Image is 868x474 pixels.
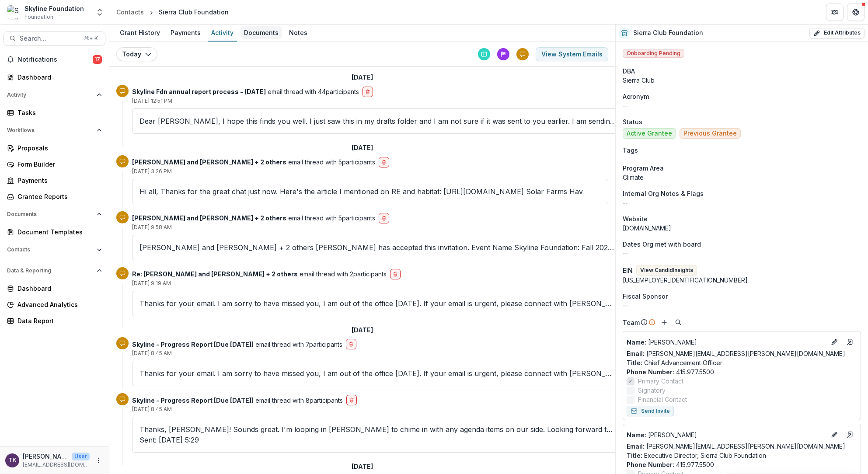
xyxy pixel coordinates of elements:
[7,92,93,98] span: Activity
[241,24,282,42] a: Documents
[627,350,645,357] span: Email:
[627,443,645,450] span: Email:
[638,386,666,395] span: Signatory
[17,192,98,201] div: Grantee Reports
[633,29,703,37] h2: Sierra Club Foundation
[113,6,232,18] nav: breadcrumb
[17,300,98,309] div: Advanced Analytics
[132,97,624,105] p: [DATE] 12:51 PM
[3,189,105,204] a: Grantee Reports
[132,270,298,278] strong: Re: [PERSON_NAME] and [PERSON_NAME] + 2 others
[116,7,144,17] div: Contacts
[132,223,624,231] p: [DATE] 9:58 AM
[829,429,840,440] button: Edit
[352,144,373,152] h2: [DATE]
[93,455,104,466] button: More
[659,317,669,328] button: Add
[7,247,93,253] span: Contacts
[139,424,617,445] p: Thanks, [PERSON_NAME]! Sounds great. I'm looping in [PERSON_NAME] to chime in with any agenda ite...
[623,101,861,110] p: --
[627,359,642,366] span: Title :
[3,70,105,84] a: Dashboard
[139,298,617,309] p: Thanks for your email. I am sorry to have missed you, I am out of the office [DATE]. If your emai...
[286,26,311,39] div: Notes
[627,130,672,137] span: Active Grantee
[23,452,68,461] p: [PERSON_NAME]
[623,117,642,126] span: Status
[623,249,861,258] p: --
[116,24,164,42] a: Grant History
[132,213,375,223] p: email thread with 5 participants
[627,338,826,347] p: [PERSON_NAME]
[636,265,697,275] button: View CandidInsights
[623,146,638,155] span: Tags
[623,292,668,301] span: Fiscal Sponsor
[3,264,105,278] button: Open Data & Reporting
[132,340,342,349] p: email thread with 7 participants
[638,395,687,404] span: Financial Contact
[638,376,683,386] span: Primary Contact
[139,242,617,253] p: [PERSON_NAME] and [PERSON_NAME] + 2 others [PERSON_NAME] has accepted this invitation. Event Name...
[17,73,98,82] div: Dashboard
[536,47,608,61] button: View System Emails
[3,31,105,45] button: Search...
[843,428,857,442] a: Go to contact
[3,123,105,137] button: Open Workflows
[3,207,105,221] button: Open Documents
[627,430,826,439] p: [PERSON_NAME]
[132,157,375,167] p: email thread with 5 participants
[826,3,844,21] button: Partners
[3,281,105,296] a: Dashboard
[24,4,84,13] div: Skyline Foundation
[7,211,93,217] span: Documents
[20,35,79,42] span: Search...
[139,435,617,445] div: Sent: [DATE] 5:29
[627,452,642,459] span: Title :
[390,269,401,279] button: delete-button
[379,213,389,223] button: delete-button
[132,279,624,287] p: [DATE] 9:19 AM
[363,87,373,97] button: delete-button
[132,396,343,405] p: email thread with 8 participants
[379,157,389,167] button: delete-button
[623,92,649,101] span: Acronym
[9,457,16,463] div: Takeshi Kaji
[829,337,840,347] button: Edit
[132,341,254,348] strong: Skyline - Progress Report [Due [DATE]]
[17,143,98,153] div: Proposals
[17,160,98,169] div: Form Builder
[132,158,286,166] strong: [PERSON_NAME] and [PERSON_NAME] + 2 others
[673,317,683,328] button: Search
[208,26,237,39] div: Activity
[843,335,857,349] a: Go to contact
[3,225,105,239] a: Document Templates
[627,338,646,346] span: Name :
[346,395,357,405] button: delete-button
[3,314,105,328] a: Data Report
[623,214,648,223] span: Website
[3,243,105,257] button: Open Contacts
[93,55,102,64] span: 17
[159,7,229,17] div: Sierra Club Foundation
[627,461,674,468] span: Phone Number :
[72,453,90,460] p: User
[17,284,98,293] div: Dashboard
[627,460,857,469] p: 415.977.5500
[627,442,845,451] a: Email: [PERSON_NAME][EMAIL_ADDRESS][PERSON_NAME][DOMAIN_NAME]
[3,105,105,120] a: Tasks
[3,157,105,171] a: Form Builder
[167,24,204,42] a: Payments
[623,301,861,310] div: --
[132,405,624,413] p: [DATE] 8:45 AM
[627,451,857,460] p: Executive Director, Sierra Club Foundation
[623,76,861,85] div: Sierra Club
[17,316,98,325] div: Data Report
[627,367,857,376] p: 415.977.5500
[132,88,266,95] strong: Skyline Fdn annual report process - [DATE]
[24,13,53,21] span: Foundation
[116,26,164,39] div: Grant History
[627,406,674,416] button: Send Invite
[623,275,861,285] div: [US_EMPLOYER_IDENTIFICATION_NUMBER]
[623,173,861,182] p: Climate
[132,167,608,175] p: [DATE] 3:26 PM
